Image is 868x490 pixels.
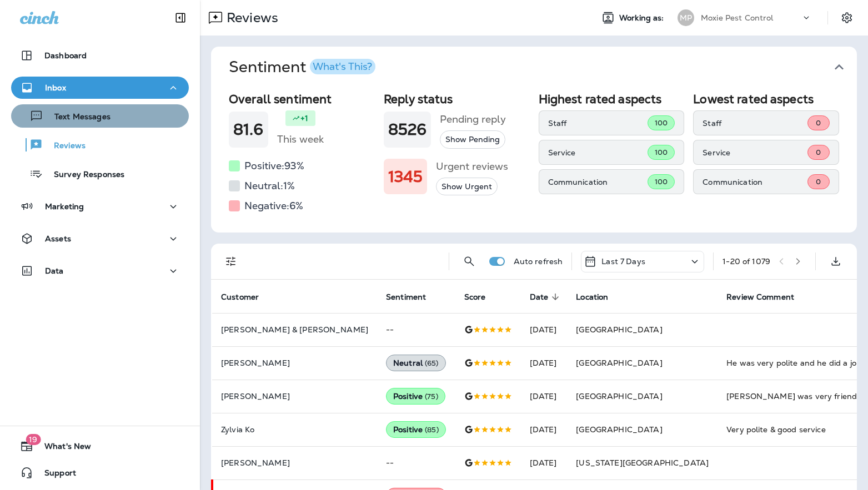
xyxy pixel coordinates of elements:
[521,380,568,413] td: [DATE]
[655,177,668,186] span: 100
[825,250,847,272] button: Export as CSV
[11,435,189,457] button: 19What's New
[221,358,368,367] p: [PERSON_NAME]
[11,195,189,218] button: Marketing
[521,446,568,479] td: [DATE]
[521,413,568,446] td: [DATE]
[548,148,648,157] p: Service
[701,13,774,22] p: Moxie Pest Control
[464,292,486,302] span: Score
[45,202,84,211] p: Marketing
[221,325,368,334] p: [PERSON_NAME] & [PERSON_NAME]
[26,434,41,445] span: 19
[43,141,86,151] p: Reviews
[11,104,189,128] button: Text Messages
[45,234,71,243] p: Assets
[576,292,623,302] span: Location
[222,9,278,26] p: Reviews
[33,468,76,482] span: Support
[221,425,368,434] p: Zylvia Ko
[530,292,549,302] span: Date
[244,197,303,215] h5: Negative: 6 %
[220,250,242,272] button: Filters
[300,113,308,124] p: +1
[655,148,668,157] span: 100
[11,228,189,250] button: Assets
[703,178,807,186] p: Communication
[388,168,423,186] h1: 1345
[45,266,64,275] p: Data
[464,292,500,302] span: Score
[576,458,709,468] span: [US_STATE][GEOGRAPHIC_DATA]
[45,83,66,92] p: Inbox
[11,260,189,282] button: Data
[816,118,821,128] span: 0
[425,425,439,435] span: ( 85 )
[377,446,455,479] td: --
[277,130,324,148] h5: This week
[384,92,530,106] h2: Reply status
[386,355,446,371] div: Neutral
[43,170,124,180] p: Survey Responses
[221,458,368,467] p: [PERSON_NAME]
[313,62,372,72] div: What's This?
[693,92,839,106] h2: Lowest rated aspects
[221,292,273,302] span: Customer
[726,292,794,302] span: Review Comment
[165,7,196,29] button: Collapse Sidebar
[816,148,821,157] span: 0
[816,177,821,186] span: 0
[44,51,87,60] p: Dashboard
[619,13,666,23] span: Working as:
[244,157,304,175] h5: Positive: 93 %
[514,257,563,266] p: Auto refresh
[11,77,189,99] button: Inbox
[310,59,375,74] button: What's This?
[11,133,189,156] button: Reviews
[723,257,770,266] div: 1 - 20 of 1079
[440,110,506,128] h5: Pending reply
[229,92,375,106] h2: Overall sentiment
[11,44,189,67] button: Dashboard
[678,9,694,26] div: MP
[601,257,645,266] p: Last 7 Days
[576,292,608,302] span: Location
[521,313,568,346] td: [DATE]
[703,119,807,128] p: Staff
[221,392,368,401] p: [PERSON_NAME]
[244,177,295,195] h5: Neutral: 1 %
[548,119,648,128] p: Staff
[386,292,440,302] span: Sentiment
[458,250,480,272] button: Search Reviews
[436,178,498,196] button: Show Urgent
[539,92,685,106] h2: Highest rated aspects
[386,388,445,405] div: Positive
[521,346,568,380] td: [DATE]
[837,8,857,28] button: Settings
[220,47,866,88] button: SentimentWhat's This?
[11,462,189,484] button: Support
[576,325,662,335] span: [GEOGRAPHIC_DATA]
[530,292,563,302] span: Date
[425,392,438,401] span: ( 75 )
[211,88,857,233] div: SentimentWhat's This?
[576,425,662,435] span: [GEOGRAPHIC_DATA]
[440,130,505,149] button: Show Pending
[221,292,259,302] span: Customer
[43,112,111,123] p: Text Messages
[386,421,446,438] div: Positive
[33,442,91,455] span: What's New
[436,158,508,175] h5: Urgent reviews
[377,313,455,346] td: --
[229,58,375,77] h1: Sentiment
[726,292,809,302] span: Review Comment
[576,358,662,368] span: [GEOGRAPHIC_DATA]
[655,118,668,128] span: 100
[388,120,427,139] h1: 8526
[576,391,662,401] span: [GEOGRAPHIC_DATA]
[233,120,264,139] h1: 81.6
[386,292,426,302] span: Sentiment
[425,358,439,368] span: ( 65 )
[548,178,648,186] p: Communication
[703,148,807,157] p: Service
